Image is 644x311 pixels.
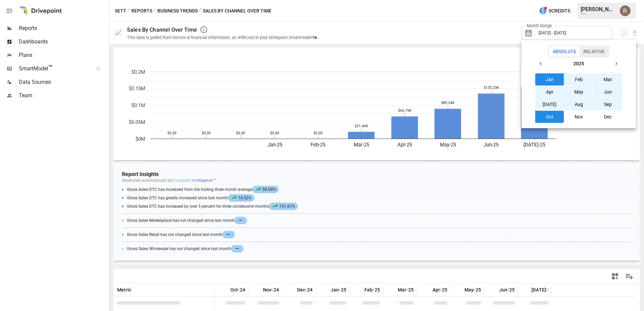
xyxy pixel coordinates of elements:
[564,98,593,110] button: Aug
[593,86,622,98] button: Jun
[593,111,622,123] button: Dec
[549,46,580,57] button: Absolute
[580,46,608,57] button: Relative
[564,111,593,123] button: Nov
[535,111,564,123] button: Oct
[547,58,610,70] button: 2025
[593,73,622,85] button: Mar
[593,98,622,110] button: Sep
[564,86,593,98] button: May
[564,73,593,85] button: Feb
[535,86,564,98] button: Apr
[535,73,564,85] button: Jan
[535,98,564,110] button: [DATE]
